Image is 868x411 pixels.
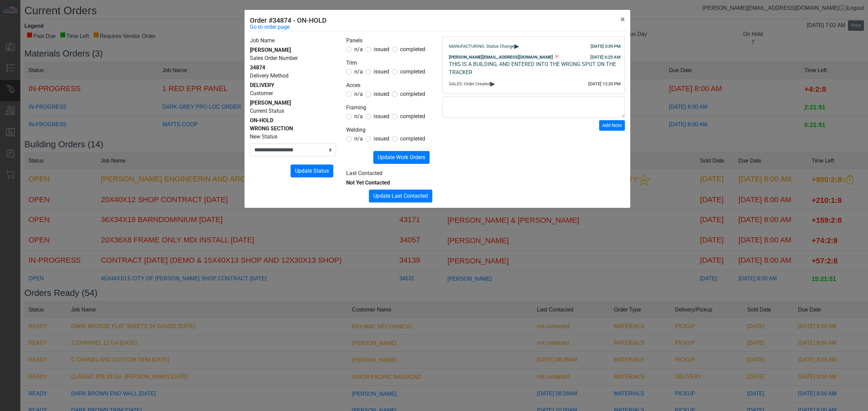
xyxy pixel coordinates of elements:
span: ▸ [490,81,495,86]
button: Update Status [291,165,333,177]
label: Current Status [250,107,284,115]
span: Update Status [295,168,329,174]
span: issued [374,68,389,75]
label: Sales Order Number [250,54,298,62]
a: Go to order page [250,23,290,31]
span: issued [374,113,389,120]
span: n/a [354,46,363,52]
label: Customer [250,89,273,98]
span: Update Work Orders [378,154,425,160]
button: Add Note [599,120,625,131]
div: SALES: Order Created [449,81,618,87]
legend: Acces [346,81,432,90]
label: Job Name [250,37,275,45]
button: Update Last Contacted [369,190,432,202]
div: [DATE] 6:23 AM [590,54,620,61]
span: n/a [354,135,363,142]
label: Delivery Method [250,72,289,80]
div: THIS IS A BUILDING, AND ENTERED INTO THE WRONG SPOT ON THE TRACKER [449,60,618,77]
span: ▸ [514,44,519,48]
button: Update Work Orders [373,151,430,164]
span: issued [374,91,389,97]
span: completed [400,135,425,142]
span: n/a [354,91,363,97]
span: completed [400,113,425,120]
div: DELIVERY [250,81,336,89]
div: 34874 [250,64,336,72]
span: [PERSON_NAME][EMAIL_ADDRESS][DOMAIN_NAME] [449,55,553,60]
span: completed [400,46,425,52]
div: [PERSON_NAME] [250,99,336,107]
span: issued [374,46,389,52]
legend: Trim [346,59,432,68]
div: MANUFACTURING: Status Change [449,43,618,50]
div: WRONG SECTION [250,125,336,133]
label: New Status [250,133,277,141]
span: [PERSON_NAME] [250,47,291,53]
div: [DATE] 12:20 PM [588,81,620,87]
span: Not Yet Contacted [346,179,390,186]
legend: Framing [346,104,432,112]
div: [DATE] 3:39 PM [591,43,620,50]
div: ON-HOLD [250,116,336,125]
legend: Panels [346,37,432,45]
label: Last Contacted [346,169,382,177]
span: completed [400,91,425,97]
span: Add Note [602,123,622,128]
h5: Order #34874 - ON-HOLD [250,15,327,25]
legend: Welding [346,126,432,135]
span: n/a [354,68,363,75]
span: n/a [354,113,363,120]
span: completed [400,68,425,75]
span: issued [374,135,389,142]
button: Close [615,10,630,29]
